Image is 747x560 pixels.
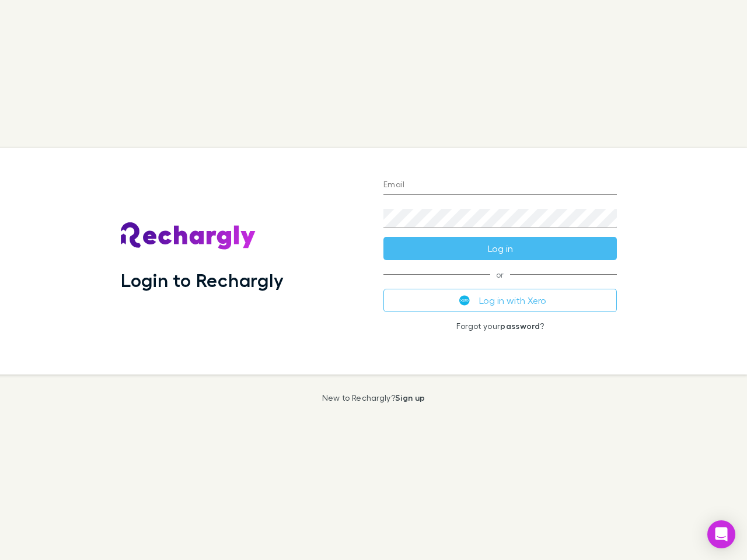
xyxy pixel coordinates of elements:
button: Log in [383,237,617,260]
h1: Login to Rechargly [121,269,284,291]
p: Forgot your ? [383,321,617,331]
p: New to Rechargly? [322,393,425,402]
img: Rechargly's Logo [121,222,256,250]
img: Xero's logo [459,295,470,306]
a: password [500,321,540,331]
div: Open Intercom Messenger [707,520,735,548]
button: Log in with Xero [383,289,617,312]
a: Sign up [395,393,425,402]
span: or [383,274,617,275]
